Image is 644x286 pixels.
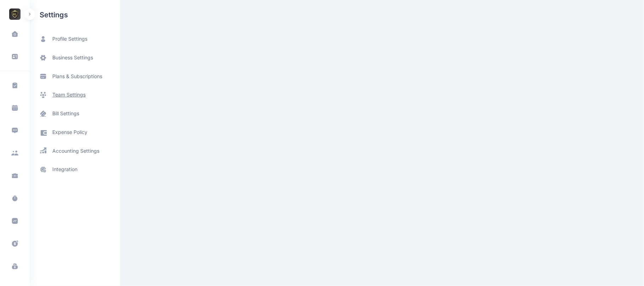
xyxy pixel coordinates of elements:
span: integration [52,166,77,173]
a: profile settings [30,30,120,48]
a: integration [30,160,120,179]
a: business settings [30,48,120,67]
span: profile settings [52,35,87,43]
span: plans & subscriptions [52,73,102,80]
a: bill settings [30,104,120,123]
a: expense policy [30,123,120,142]
span: expense policy [52,129,87,136]
span: bill settings [52,110,79,117]
a: plans & subscriptions [30,67,120,86]
a: team settings [30,86,120,104]
a: accounting settings [30,142,120,160]
span: accounting settings [52,147,99,154]
span: team settings [52,91,86,99]
span: business settings [52,54,93,62]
